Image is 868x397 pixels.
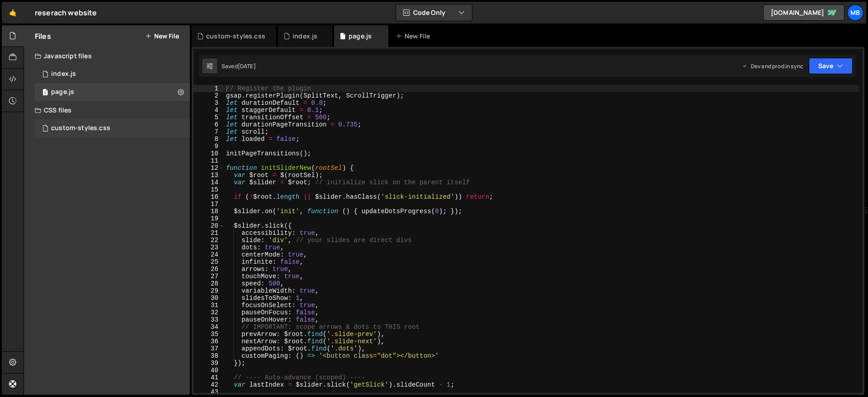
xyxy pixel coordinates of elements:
[193,237,224,244] div: 22
[193,157,224,164] div: 11
[193,388,224,396] div: 43
[193,99,224,107] div: 3
[193,208,224,215] div: 18
[193,143,224,150] div: 9
[35,119,190,137] div: 10476/38631.css
[349,32,372,41] div: page.js
[193,186,224,193] div: 15
[193,294,224,302] div: 30
[51,88,74,96] div: page.js
[42,89,48,97] span: 1
[193,85,224,92] div: 1
[222,62,256,70] div: Saved
[193,251,224,258] div: 24
[193,381,224,388] div: 42
[193,229,224,237] div: 21
[193,121,224,128] div: 6
[193,164,224,172] div: 12
[193,360,224,367] div: 39
[193,222,224,229] div: 20
[35,83,190,101] div: 10476/23772.js
[193,266,224,273] div: 26
[2,2,24,23] a: 🤙
[763,5,844,21] a: [DOMAIN_NAME]
[193,323,224,331] div: 34
[193,107,224,114] div: 4
[193,135,224,143] div: 8
[193,316,224,323] div: 33
[238,62,256,70] div: [DATE]
[193,345,224,352] div: 37
[193,201,224,208] div: 17
[396,5,472,21] button: Code Only
[51,70,76,78] div: index.js
[193,352,224,360] div: 38
[193,179,224,186] div: 14
[809,58,853,74] button: Save
[145,33,179,40] button: New File
[206,32,265,41] div: custom-styles.css
[396,32,434,41] div: New File
[193,244,224,251] div: 23
[193,114,224,121] div: 5
[742,62,803,70] div: Dev and prod in sync
[193,374,224,381] div: 41
[193,273,224,280] div: 27
[292,32,317,41] div: index.js
[193,150,224,157] div: 10
[193,302,224,309] div: 31
[847,5,863,21] a: MB
[35,65,190,83] div: 10476/23765.js
[193,309,224,316] div: 32
[193,92,224,99] div: 2
[193,280,224,287] div: 28
[24,47,190,65] div: Javascript files
[193,193,224,201] div: 16
[193,258,224,266] div: 25
[193,215,224,222] div: 19
[51,124,110,132] div: custom-styles.css
[35,31,51,41] h2: Files
[193,172,224,179] div: 13
[35,7,97,18] div: reserach website
[193,128,224,135] div: 7
[193,338,224,345] div: 36
[193,367,224,374] div: 40
[193,287,224,294] div: 29
[193,331,224,338] div: 35
[24,101,190,119] div: CSS files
